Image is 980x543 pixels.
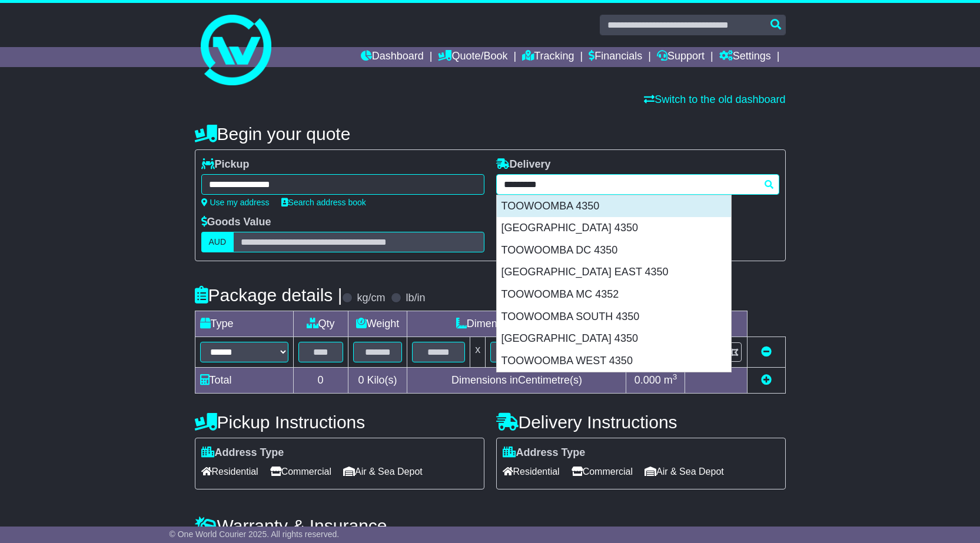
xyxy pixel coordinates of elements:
span: Residential [503,462,560,481]
label: kg/cm [357,292,385,305]
div: TOOWOOMBA 4350 [497,195,731,218]
h4: Warranty & Insurance [195,516,786,535]
label: Goods Value [201,216,271,229]
label: Address Type [201,447,284,459]
span: 0.000 [634,374,661,386]
div: TOOWOOMBA SOUTH 4350 [497,306,731,328]
a: Add new item [761,374,772,386]
span: m [664,374,677,386]
div: TOOWOOMBA DC 4350 [497,239,731,262]
div: [GEOGRAPHIC_DATA] EAST 4350 [497,261,731,284]
span: 0 [358,374,364,386]
a: Dashboard [361,47,424,67]
h4: Package details | [195,285,343,305]
span: Commercial [572,462,633,481]
label: AUD [201,232,234,252]
span: Air & Sea Depot [343,462,423,481]
a: Search address book [281,198,366,207]
label: lb/in [406,292,425,305]
span: Air & Sea Depot [645,462,724,481]
a: Quote/Book [438,47,507,67]
td: Dimensions in Centimetre(s) [407,368,626,394]
div: [GEOGRAPHIC_DATA] 4350 [497,217,731,239]
a: Use my address [201,198,270,207]
td: 0 [293,368,348,394]
label: Delivery [496,158,551,171]
a: Financials [589,47,642,67]
h4: Delivery Instructions [496,412,786,432]
a: Settings [719,47,771,67]
a: Remove this item [761,346,772,358]
td: x [470,337,486,368]
td: Dimensions (L x W x H) [407,311,626,337]
td: Weight [348,311,407,337]
div: TOOWOOMBA MC 4352 [497,284,731,306]
a: Switch to the old dashboard [644,94,785,105]
span: Commercial [270,462,331,481]
label: Pickup [201,158,250,171]
label: Address Type [503,447,586,459]
typeahead: Please provide city [496,174,779,195]
td: Qty [293,311,348,337]
a: Tracking [522,47,574,67]
span: © One World Courier 2025. All rights reserved. [170,529,340,539]
td: Kilo(s) [348,368,407,394]
div: TOOWOOMBA WEST 4350 [497,350,731,372]
a: Support [657,47,705,67]
div: [GEOGRAPHIC_DATA] 4350 [497,328,731,350]
h4: Begin your quote [195,124,786,144]
span: Residential [201,462,258,481]
sup: 3 [673,372,677,381]
h4: Pickup Instructions [195,412,484,432]
td: Type [195,311,293,337]
td: Total [195,368,293,394]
